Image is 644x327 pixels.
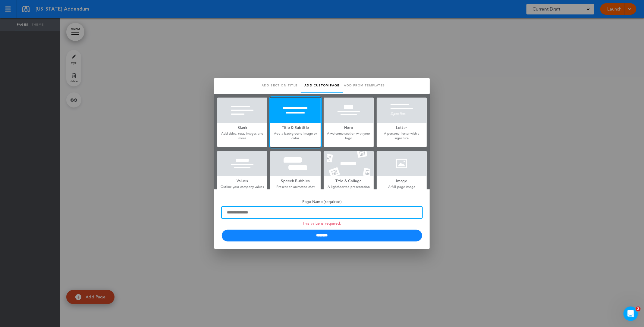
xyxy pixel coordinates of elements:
[217,123,267,131] h5: Blank
[270,185,320,194] p: Present an animated chat conversation
[270,123,320,131] h5: Title & Subtitle
[222,197,422,205] h5: Page Name (required)
[624,307,638,321] iframe: Intercom live chat
[324,131,374,141] p: A welcome section with your logo
[343,78,386,93] a: Add from templates
[222,207,422,218] input: Page Name (required) This value is required.
[270,131,320,141] p: Add a background image or color
[377,123,427,131] h5: Letter
[377,176,427,185] h5: Image
[324,185,374,189] p: A lighthearted presentation
[222,218,422,225] li: This value is required.
[258,78,301,93] a: Add section title
[636,307,641,311] span: 2
[217,131,267,141] p: Add titles, text, images and more
[324,176,374,185] h5: Title & Collage
[270,176,320,185] h5: Speech Bubbles
[301,78,343,93] a: Add custom page
[324,123,374,131] h5: Hero
[217,185,267,194] p: Outline your company values or mantras
[377,185,427,189] p: A full-page image
[217,176,267,185] h5: Values
[377,131,427,141] p: A personal letter with a signature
